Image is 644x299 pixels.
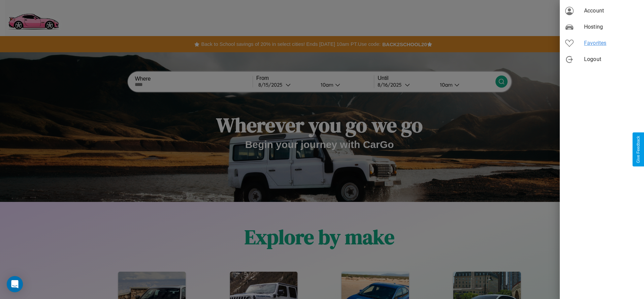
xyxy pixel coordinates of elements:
[560,19,644,35] div: Hosting
[560,51,644,67] div: Logout
[584,23,639,31] span: Hosting
[584,39,639,47] span: Favorites
[584,55,639,63] span: Logout
[7,276,23,292] div: Open Intercom Messenger
[636,136,641,163] div: Give Feedback
[560,35,644,51] div: Favorites
[584,7,639,15] span: Account
[560,3,644,19] div: Account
